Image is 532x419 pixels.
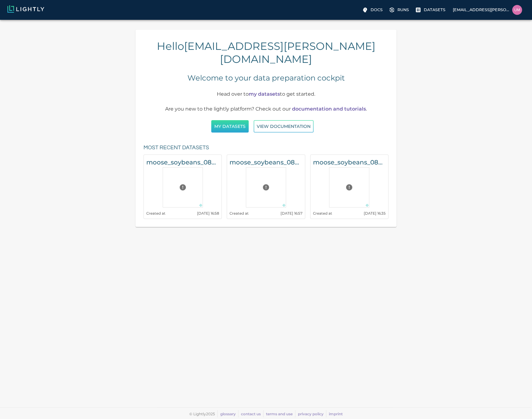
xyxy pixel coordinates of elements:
[162,105,370,113] p: Are you new to the lightly platform? Check out our .
[450,3,525,17] label: [EMAIL_ADDRESS][PERSON_NAME][DOMAIN_NAME]uma.govindarajan@bluerivertech.com
[230,157,302,167] h6: moose_soybeans_0806_nrg_similarity_with_less_tiling_2000_with_tile_diversity
[397,7,409,13] p: Runs
[197,211,219,216] small: [DATE] 16:58
[361,5,385,15] label: Docs
[371,7,383,13] p: Docs
[329,412,343,416] a: imprint
[254,123,314,129] a: View documentation
[140,40,392,66] h4: Hello [EMAIL_ADDRESS][PERSON_NAME][DOMAIN_NAME]
[343,181,355,194] button: Preview cannot be loaded. Please ensure the datasource is configured correctly and that the refer...
[313,211,332,216] small: Created at
[260,181,272,194] button: Preview cannot be loaded. Please ensure the datasource is configured correctly and that the refer...
[144,143,209,153] h6: Most recent datasets
[310,155,388,219] a: moose_soybeans_0806_nrg_similarity_with_less_tiling_2000_wo_tile_diversityPreview cannot be loade...
[177,181,189,194] button: Preview cannot be loaded. Please ensure the datasource is configured correctly and that the refer...
[146,157,219,167] h6: moose_soybeans_0806_nrg_similarity_with_less_tiling_2000_with_tile_diversity-crops-tiling-task-1
[313,157,386,167] h6: moose_soybeans_0806_nrg_similarity_with_less_tiling_2000_wo_tile_diversity
[220,412,236,416] a: glossary
[388,5,411,15] label: Runs
[230,211,249,216] small: Created at
[266,412,293,416] a: terms and use
[187,73,345,83] h5: Welcome to your data preparation cockpit
[7,5,44,13] img: Lightly
[211,123,249,129] a: My Datasets
[211,120,249,133] button: My Datasets
[281,211,302,216] small: [DATE] 16:57
[453,7,510,13] p: [EMAIL_ADDRESS][PERSON_NAME][DOMAIN_NAME]
[162,90,370,98] p: Head over to to get started.
[241,412,261,416] a: contact us
[189,412,215,416] span: © Lightly 2025
[298,412,324,416] a: privacy policy
[414,5,448,15] label: Datasets
[254,120,314,133] button: View documentation
[292,106,366,112] a: documentation and tutorials
[227,155,305,219] a: moose_soybeans_0806_nrg_similarity_with_less_tiling_2000_with_tile_diversityPreview cannot be loa...
[512,5,522,15] img: uma.govindarajan@bluerivertech.com
[249,91,280,97] a: my datasets
[364,211,386,216] small: [DATE] 16:35
[146,211,165,216] small: Created at
[144,155,222,219] a: moose_soybeans_0806_nrg_similarity_with_less_tiling_2000_with_tile_diversity-crops-tiling-task-1P...
[424,7,445,13] p: Datasets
